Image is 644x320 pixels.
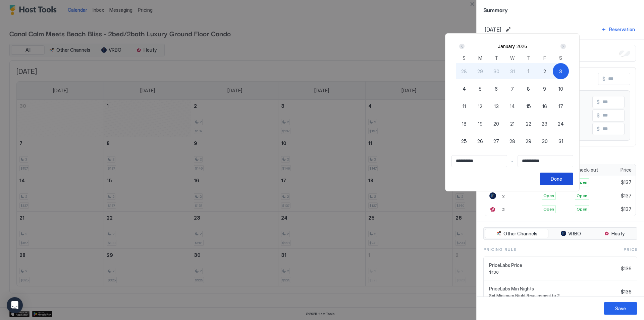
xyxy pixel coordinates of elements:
button: 29 [472,63,488,79]
button: 23 [537,116,553,132]
button: 30 [488,63,504,79]
button: 28 [456,63,472,79]
span: 9 [543,85,546,92]
span: 19 [478,120,483,127]
button: 9 [537,81,553,97]
button: 14 [504,98,521,114]
span: 17 [558,103,563,110]
button: 31 [504,63,521,79]
span: 21 [510,120,515,127]
button: 31 [553,133,569,149]
span: 29 [477,68,483,75]
span: S [463,54,466,61]
button: 1 [521,63,537,79]
span: 10 [558,85,563,92]
button: 5 [472,81,488,97]
input: Input Field [518,155,573,167]
button: 11 [456,98,472,114]
span: 5 [479,85,482,92]
button: 13 [488,98,504,114]
button: 4 [456,81,472,97]
span: 29 [526,138,531,145]
span: 23 [542,120,547,127]
span: 31 [558,138,563,145]
span: M [478,54,482,61]
span: 8 [527,85,530,92]
button: 19 [472,116,488,132]
button: 24 [553,116,569,132]
button: 2 [537,63,553,79]
button: January [498,44,515,49]
span: 27 [493,138,499,145]
input: Input Field [452,155,507,167]
button: 10 [553,81,569,97]
button: 21 [504,116,521,132]
button: 3 [553,63,569,79]
button: 12 [472,98,488,114]
span: 1 [528,68,529,75]
button: 22 [521,116,537,132]
button: Done [540,173,573,185]
span: 12 [478,103,482,110]
span: 16 [542,103,547,110]
button: 26 [472,133,488,149]
button: Next [558,42,567,50]
span: T [527,54,530,61]
span: 24 [558,120,564,127]
button: 8 [521,81,537,97]
span: 6 [495,85,498,92]
span: W [510,54,515,61]
span: 31 [510,68,515,75]
button: 25 [456,133,472,149]
span: T [495,54,498,61]
span: 14 [510,103,515,110]
button: 17 [553,98,569,114]
span: 26 [477,138,483,145]
button: 2026 [517,44,527,49]
button: Prev [458,42,467,50]
div: Open Intercom Messenger [7,297,23,313]
button: 27 [488,133,504,149]
span: 30 [493,68,499,75]
span: 11 [463,103,466,110]
span: 15 [526,103,531,110]
button: 16 [537,98,553,114]
span: F [543,54,546,61]
span: 30 [542,138,548,145]
span: 13 [494,103,499,110]
span: 7 [511,85,514,92]
span: 28 [461,68,467,75]
span: 4 [463,85,466,92]
span: 28 [509,138,515,145]
span: 22 [526,120,531,127]
span: 18 [462,120,467,127]
span: 25 [461,138,467,145]
button: 29 [521,133,537,149]
span: 2 [543,68,546,75]
span: - [511,158,514,164]
button: 6 [488,81,504,97]
button: 28 [504,133,521,149]
button: 15 [521,98,537,114]
span: S [559,54,562,61]
span: 3 [559,68,562,75]
button: 7 [504,81,521,97]
button: 20 [488,116,504,132]
button: 18 [456,116,472,132]
div: Done [551,175,562,182]
button: 30 [537,133,553,149]
span: 20 [493,120,499,127]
